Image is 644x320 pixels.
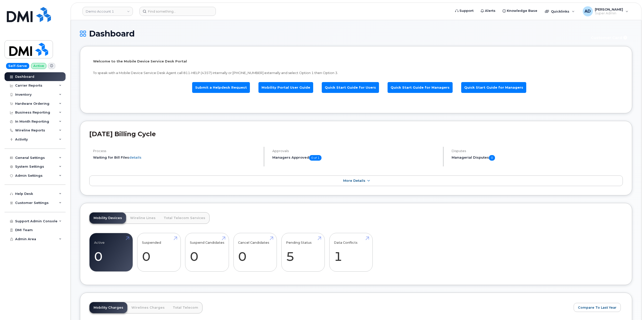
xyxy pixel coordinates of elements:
[93,155,259,160] li: Waiting for Bill Files
[309,155,321,161] span: 0 of 1
[322,82,379,93] a: Quick Start Guide for Users
[272,149,439,153] h4: Approvals
[489,155,495,161] span: 0
[93,70,619,75] p: To speak with a Mobile Device Service Desk Agent call 811-HELP (4357) internally or [PHONE_NUMBER...
[93,149,259,153] h4: Process
[286,236,320,269] a: Pending Status 5
[574,303,621,312] button: Compare To Last Year
[587,33,632,42] button: Customer Card
[93,59,619,64] p: Welcome to the Mobile Device Service Desk Portal
[258,82,313,93] a: Mobility Portal User Guide
[190,236,224,269] a: Suspend Candidates 0
[80,29,584,38] h1: Dashboard
[126,212,160,224] a: Wireline Lines
[578,305,617,310] span: Compare To Last Year
[272,155,439,161] h5: Managers Approved
[192,82,250,93] a: Submit a Helpdesk Request
[160,212,209,224] a: Total Telecom Services
[461,82,526,93] a: Quick Start Guide for Managers
[388,82,453,93] a: Quick Start Guide for Managers
[90,212,126,224] a: Mobility Devices
[89,130,623,138] h2: [DATE] Billing Cycle
[343,179,365,183] span: More Details
[94,236,128,269] a: Active 0
[129,155,141,159] a: details
[452,149,623,153] h4: Disputes
[452,155,623,161] h5: Managerial Disputes
[169,302,202,313] a: Total Telecom
[127,302,169,313] a: Wirelines Charges
[90,302,127,313] a: Mobility Charges
[334,236,368,269] a: Data Conflicts 1
[142,236,176,269] a: Suspended 0
[238,236,272,269] a: Cancel Candidates 0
